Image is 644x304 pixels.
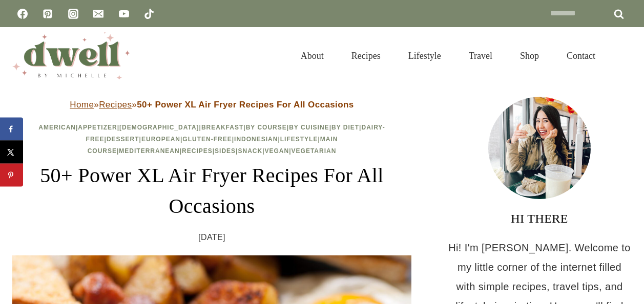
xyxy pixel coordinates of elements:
[553,38,609,74] a: Contact
[70,100,94,110] a: Home
[198,230,225,245] time: [DATE]
[238,147,262,155] a: Snack
[12,160,411,222] h1: 50+ Power XL Air Fryer Recipes For All Occasions
[63,4,84,24] a: Instagram
[38,124,385,155] span: | | | | | | | | | | | | | | | | | | |
[99,100,132,110] a: Recipes
[215,147,236,155] a: Sides
[234,136,278,143] a: Indonesian
[38,124,76,131] a: American
[287,38,609,74] nav: Primary Navigation
[182,136,232,143] a: Gluten-Free
[88,4,109,24] a: Email
[246,124,287,131] a: By Course
[141,136,180,143] a: European
[37,4,58,24] a: Pinterest
[331,124,359,131] a: By Diet
[12,32,130,79] img: DWELL by michelle
[447,209,632,228] h3: HI THERE
[201,124,243,131] a: Breakfast
[107,136,139,143] a: Dessert
[338,38,394,74] a: Recipes
[394,38,455,74] a: Lifestyle
[455,38,506,74] a: Travel
[614,47,632,64] button: View Search Form
[137,100,354,110] strong: 50+ Power XL Air Fryer Recipes For All Occasions
[114,4,134,24] a: YouTube
[287,38,338,74] a: About
[265,147,289,155] a: Vegan
[182,147,213,155] a: Recipes
[139,4,159,24] a: TikTok
[289,124,329,131] a: By Cuisine
[78,124,117,131] a: Appetizer
[12,4,33,24] a: Facebook
[506,38,553,74] a: Shop
[70,100,354,110] span: » »
[292,147,337,155] a: Vegetarian
[119,124,199,131] a: [DEMOGRAPHIC_DATA]
[280,136,318,143] a: Lifestyle
[119,147,179,155] a: Mediterranean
